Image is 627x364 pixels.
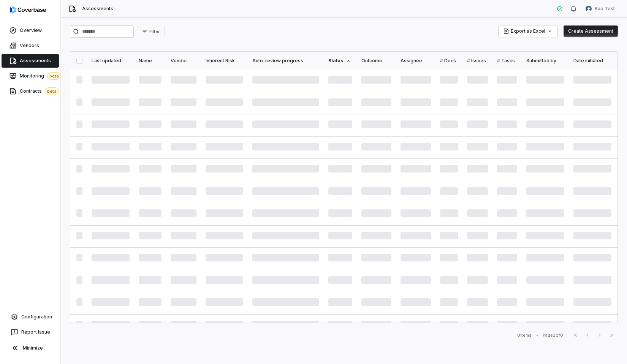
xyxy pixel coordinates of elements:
a: Monitoringbeta [2,69,59,83]
div: Auto-review progress [252,58,319,64]
div: 0 items [517,332,532,338]
a: Vendors [2,39,59,52]
span: Report Issue [21,329,50,335]
div: Outcome [361,58,391,64]
div: # Issues [467,58,488,64]
div: Submitted by [526,58,565,64]
div: Name [139,58,161,64]
div: # Docs [440,58,458,64]
span: Assessments [82,6,113,12]
div: • [536,332,538,338]
a: Overview [2,24,59,37]
button: Report Issue [3,325,57,339]
div: Page 1 of 0 [543,332,563,338]
div: Vendor [171,58,196,64]
button: Filter [137,26,165,37]
img: logo-D7KZi-bG.svg [10,6,46,14]
span: Minimize [23,345,43,351]
div: # Tasks [497,58,517,64]
div: Inherent Risk [206,58,243,64]
span: Vendors [20,43,39,49]
button: Kao Test avatarKao Test [581,3,619,14]
span: beta [45,87,59,95]
div: Assignee [401,58,431,64]
span: Filter [149,29,160,35]
span: Configuration [21,314,52,320]
span: Kao Test [595,6,615,12]
span: beta [47,72,61,80]
div: Status [328,58,352,64]
button: Export as Excel [499,25,557,37]
img: Kao Test avatar [586,6,592,12]
span: Contracts [20,87,59,95]
button: Create Assessment [564,25,618,37]
div: Date initiated [573,58,611,64]
span: Overview [20,27,42,33]
a: Assessments [2,54,59,68]
div: Last updated [92,58,130,64]
button: Minimize [3,340,57,356]
span: Assessments [20,58,51,64]
span: Monitoring [20,72,61,80]
a: Contractsbeta [2,84,59,98]
a: Configuration [3,310,57,324]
